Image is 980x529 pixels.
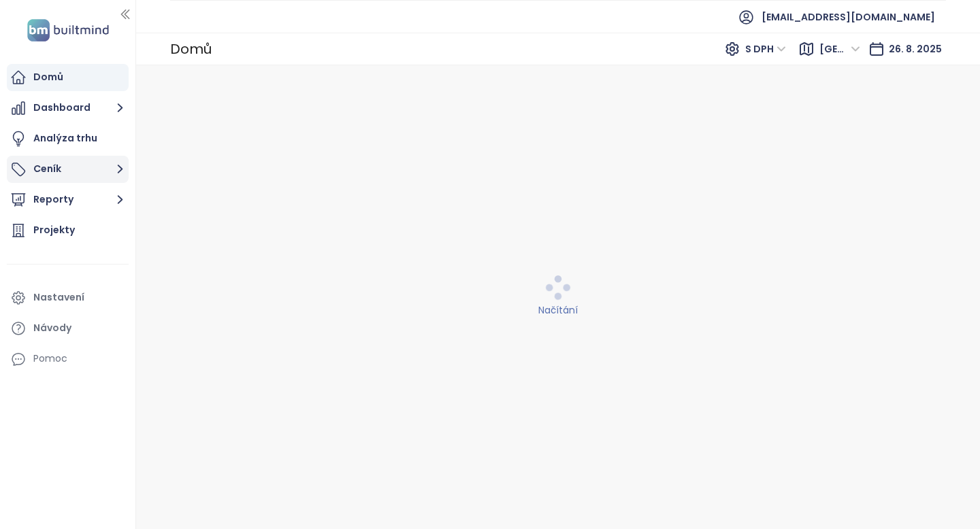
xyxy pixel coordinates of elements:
[33,222,75,239] div: Projekty
[7,345,129,373] div: Pomoc
[33,289,84,306] div: Nastavení
[33,320,71,337] div: Návody
[7,125,129,152] a: Analýza trhu
[33,69,63,86] div: Domů
[7,186,129,214] button: Reporty
[33,130,97,147] div: Analýza trhu
[745,39,786,59] span: S DPH
[819,39,860,59] span: Praha
[7,284,129,311] a: Nastavení
[23,16,113,44] img: logo
[7,156,129,183] button: Ceník
[762,1,935,33] span: [EMAIL_ADDRESS][DOMAIN_NAME]
[145,303,972,318] div: Načítání
[7,95,129,122] button: Dashboard
[889,42,942,56] span: 26. 8. 2025
[7,315,129,342] a: Návody
[7,217,129,244] a: Projekty
[7,64,129,91] a: Domů
[170,35,212,63] div: Domů
[33,350,67,367] div: Pomoc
